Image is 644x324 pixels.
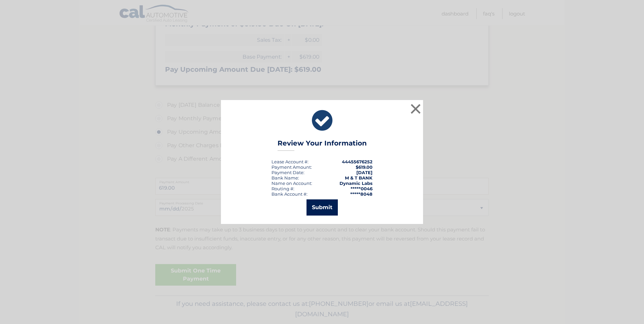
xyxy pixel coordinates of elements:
[345,175,373,181] strong: M & T BANK
[271,164,312,170] div: Payment Amount:
[340,181,373,186] strong: Dynamic Labs
[271,181,312,186] div: Name on Account:
[342,159,373,164] strong: 44455676252
[271,186,294,191] div: Routing #:
[356,170,373,175] span: [DATE]
[356,164,373,170] span: $619.00
[409,102,422,116] button: ×
[271,175,299,181] div: Bank Name:
[271,170,303,175] span: Payment Date
[271,191,308,197] div: Bank Account #:
[271,170,304,175] div: :
[278,139,367,151] h3: Review Your Information
[307,199,338,216] button: Submit
[271,159,309,164] div: Lease Account #:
